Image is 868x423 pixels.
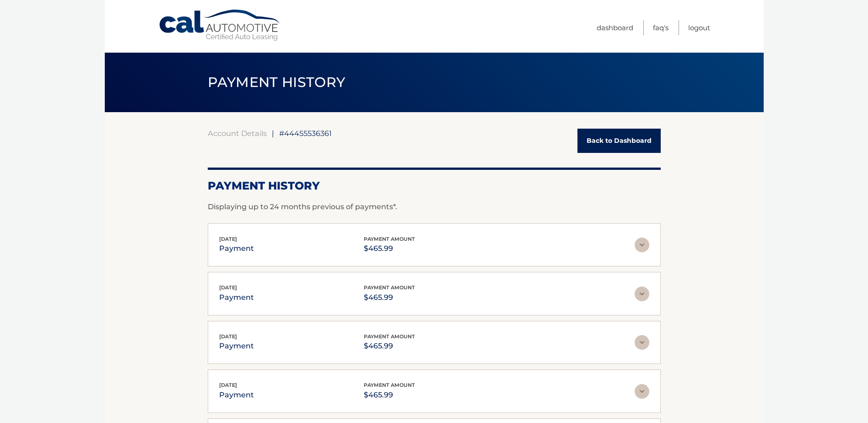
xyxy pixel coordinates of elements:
span: [DATE] [219,284,237,291]
h2: Payment History [208,179,661,193]
p: payment [219,242,254,255]
img: accordion-rest.svg [635,238,649,252]
a: FAQ's [653,20,669,35]
span: payment amount [364,382,415,388]
span: payment amount [364,284,415,291]
p: $465.99 [364,340,415,352]
img: accordion-rest.svg [635,384,649,399]
span: payment amount [364,333,415,340]
span: [DATE] [219,333,237,340]
a: Cal Automotive [158,9,282,42]
a: Back to Dashboard [577,129,661,153]
span: [DATE] [219,382,237,388]
p: $465.99 [364,242,415,255]
p: payment [219,389,254,401]
p: payment [219,340,254,352]
span: PAYMENT HISTORY [208,74,345,91]
span: payment amount [364,236,415,242]
span: #44455536361 [279,129,332,138]
p: Displaying up to 24 months previous of payments*. [208,201,661,212]
p: $465.99 [364,389,415,401]
a: Dashboard [597,20,633,35]
img: accordion-rest.svg [635,335,649,350]
p: payment [219,291,254,304]
a: Account Details [208,129,267,138]
span: | [272,129,274,138]
span: [DATE] [219,236,237,242]
p: $465.99 [364,291,415,304]
img: accordion-rest.svg [635,287,649,301]
a: Logout [688,20,710,35]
